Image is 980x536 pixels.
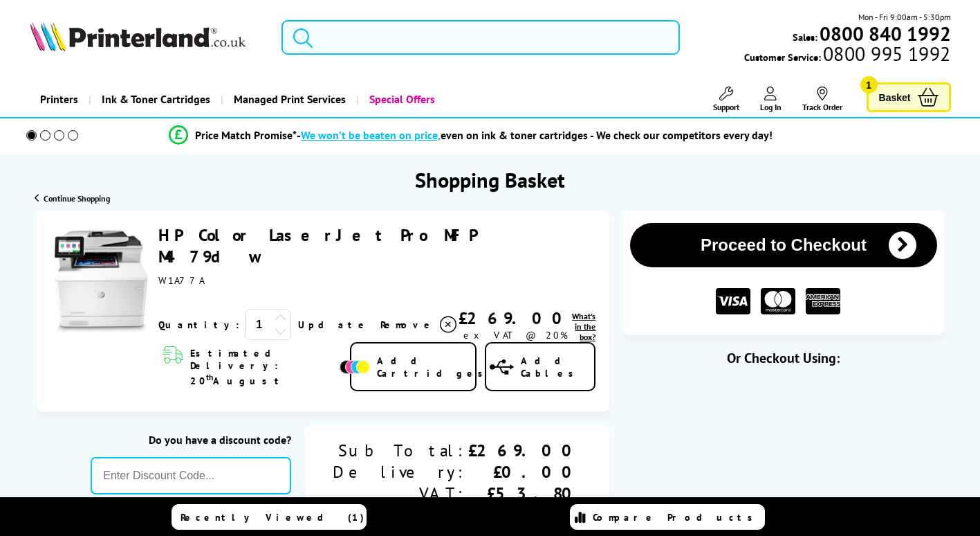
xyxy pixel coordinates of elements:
span: W1A77A [158,274,204,287]
span: Remove [380,319,435,331]
div: VAT: [333,483,467,504]
sup: th [206,372,213,382]
a: Log In [760,87,782,112]
a: Printers [30,82,89,117]
a: Continue Shopping [35,193,110,204]
span: Quantity: [158,319,239,331]
a: HP Color LaserJet Pro MFP M479dw [158,224,476,267]
span: Recently Viewed (1) [181,511,364,524]
a: Track Order [802,87,842,112]
a: Basket 1 [867,82,951,112]
a: Managed Print Services [221,82,356,117]
div: £0.00 [467,461,582,483]
span: Estimated Delivery: 20 August [190,347,336,387]
div: £269.00 [467,440,582,461]
span: Add Cartridges [377,355,490,379]
span: Continue Shopping [44,193,110,204]
span: ex VAT @ 20% [463,329,568,341]
a: Special Offers [356,82,445,117]
li: modal_Promise [7,123,934,148]
div: Delivery: [333,461,467,483]
span: What's in the box? [572,311,595,342]
a: lnk_inthebox [572,311,595,342]
h1: Shopping Basket [415,166,565,193]
img: MASTER CARD [761,288,795,315]
img: American Express [806,288,840,315]
div: £53.80 [467,483,582,504]
span: Customer Service: [744,47,950,64]
div: Do you have a discount code? [91,433,291,447]
input: Enter Discount Code... [91,457,291,494]
img: HP Color LaserJet Pro MFP M479dw [50,231,152,332]
a: Printerland Logo [30,21,265,54]
div: £269.00 [459,307,572,329]
div: Or Checkout Using: [623,349,943,367]
button: Proceed to Checkout [630,223,936,267]
a: Delete item from your basket [380,314,459,335]
span: Log In [760,102,782,112]
a: Update [298,319,369,331]
b: 0800 840 1992 [820,21,951,46]
span: 1 [860,76,878,93]
span: Add Cables [521,355,594,379]
span: 0800 995 1992 [821,47,950,60]
a: Ink & Toner Cartridges [89,82,221,117]
span: Support [713,102,739,112]
span: Basket [879,88,911,107]
span: Sales: [793,30,817,44]
a: Recently Viewed (1) [172,504,367,530]
a: Compare Products [570,504,765,530]
span: Price Match Promise* [195,128,297,142]
a: 0800 840 1992 [817,27,951,40]
span: Mon - Fri 9:00am - 5:30pm [858,10,951,24]
span: We won’t be beaten on price, [301,128,441,142]
span: Ink & Toner Cartridges [102,82,210,117]
div: Sub Total: [333,440,467,461]
img: Printerland Logo [30,21,246,51]
a: Support [713,87,739,112]
iframe: PayPal [645,389,922,420]
div: Amazon Pay - Use your Amazon account [645,460,922,508]
span: Compare Products [593,511,760,524]
img: Add Cartridges [340,360,370,374]
img: VISA [716,288,750,315]
div: - even on ink & toner cartridges - We check our competitors every day! [297,128,773,142]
